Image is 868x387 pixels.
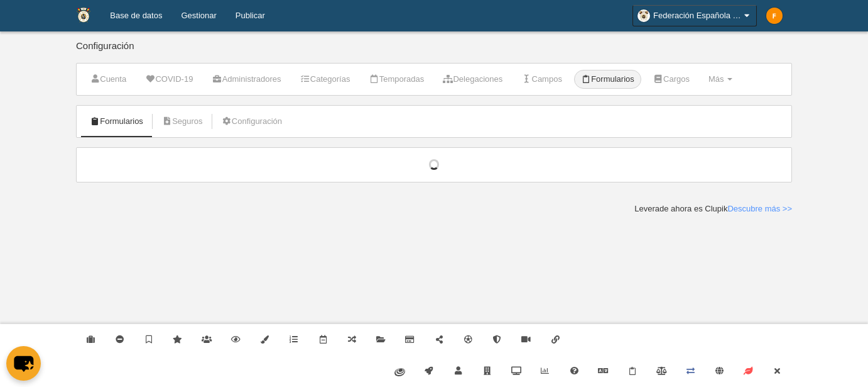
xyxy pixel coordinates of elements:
a: Campos [514,70,569,89]
img: fiware.svg [394,368,405,376]
span: Federación Española [PERSON_NAME] [653,9,741,22]
a: Formularios [574,70,641,89]
a: Administradores [205,70,288,89]
a: Federación Española [PERSON_NAME] [632,5,757,26]
a: Temporadas [362,70,431,89]
a: Formularios [83,112,150,131]
img: c2l6ZT0zMHgzMCZmcz05JnRleHQ9RiZiZz1mYjhjMDA%3D.png [766,8,783,24]
div: Leverade ahora es Clupik [634,203,792,215]
img: OasSD4a9lQ6h.30x30.jpg [637,9,650,22]
a: Seguros [155,112,210,131]
a: Categorías [293,70,357,89]
a: Cargos [646,70,697,89]
a: COVID-19 [138,70,200,89]
a: Más [702,70,739,89]
button: chat-button [6,346,41,381]
a: Delegaciones [436,70,509,89]
div: Configuración [76,41,792,63]
a: Cuenta [83,70,133,89]
a: Configuración [215,112,289,131]
div: Cargando [89,159,779,171]
img: Federación Española de Remo [77,8,91,23]
a: Descubre más >> [727,204,792,213]
span: Más [708,74,724,84]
